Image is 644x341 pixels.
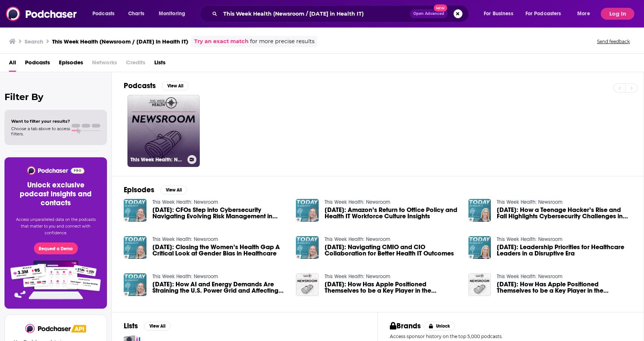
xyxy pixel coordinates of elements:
[124,185,187,194] a: EpisodesView All
[25,38,43,45] h3: Search
[152,207,287,219] a: Today: CFOs Step into Cybersecurity Navigating Evolving Risk Management in Health IT
[13,181,98,208] h3: Unlock exclusive podcast insights and contacts
[497,207,632,219] span: [DATE]: How a Teenage Hacker’s Rise and Fall Highlights Cybersecurity Challenges in Health IT
[8,260,104,300] img: Pro Features
[325,244,460,257] span: [DATE]: Navigating CMIO and CIO Collaboration for Better Health IT Outcomes
[595,38,632,45] button: Send feedback
[296,236,319,259] img: Today: Navigating CMIO and CIO Collaboration for Better Health IT Outcomes
[25,57,50,72] a: Podcasts
[577,9,590,19] span: More
[325,207,460,219] a: Today: Amazon’s Return to Office Policy and Health IT Workforce Culture Insights
[34,242,78,254] button: Request a Demo
[479,8,523,20] button: open menu
[572,8,599,20] button: open menu
[497,236,562,242] a: This Week Health: Newsroom
[152,273,218,280] a: This Week Health: Newsroom
[325,207,460,219] span: [DATE]: Amazon’s Return to Office Policy and Health IT Workforce Culture Insights
[152,244,287,257] span: [DATE]: Closing the Women’s Health Gap A Critical Look at Gender Bias in Healthcare
[128,9,144,19] span: Charts
[11,119,70,124] span: Want to filter your results?
[154,57,165,72] a: Lists
[26,166,85,175] img: Podchaser - Follow, Share and Rate Podcasts
[130,157,184,163] h3: This Week Health: Newsroom
[152,236,218,242] a: This Week Health: Newsroom
[325,281,460,294] span: [DATE]: How Has Apple Positioned Themselves to be a Key Player in the Healthcare Space?
[13,216,98,237] p: Access unparalleled data on the podcasts that matter to you and connect with confidence.
[601,8,634,20] button: Log In
[390,334,632,339] p: Access sponsor history on the top 5,000 podcasts.
[152,244,287,257] a: Today: Closing the Women’s Health Gap A Critical Look at Gender Bias in Healthcare
[424,322,455,331] button: Unlock
[124,236,146,259] img: Today: Closing the Women’s Health Gap A Critical Look at Gender Bias in Healthcare
[468,236,491,259] a: Today: Leadership Priorities for Healthcare Leaders in a Disruptive Era
[410,9,448,18] button: Open AdvancedNew
[124,199,146,222] img: Today: CFOs Step into Cybersecurity Navigating Evolving Risk Management in Health IT
[152,281,287,294] span: [DATE]: How AI and Energy Demands Are Straining the U.S. Power Grid and Affecting Health IT
[124,321,171,331] a: ListsView All
[4,91,107,102] h2: Filter By
[390,321,421,331] h2: Brands
[325,199,390,205] a: This Week Health: Newsroom
[250,37,315,46] span: for more precise results
[434,4,447,12] span: New
[325,281,460,294] a: Today: How Has Apple Positioned Themselves to be a Key Player in the Healthcare Space?
[160,186,187,194] button: View All
[9,57,16,72] a: All
[497,244,632,257] a: Today: Leadership Priorities for Healthcare Leaders in a Disruptive Era
[152,207,287,219] span: [DATE]: CFOs Step into Cybersecurity Navigating Evolving Risk Management in Health IT
[6,7,78,21] img: Podchaser - Follow, Share and Rate Podcasts
[468,273,491,296] img: Today: How Has Apple Positioned Themselves to be a Key Player in the Healthcare Space?
[144,322,171,331] button: View All
[124,185,154,194] h2: Episodes
[468,199,491,222] img: Today: How a Teenage Hacker’s Rise and Fall Highlights Cybersecurity Challenges in Health IT
[152,281,287,294] a: Today: How AI and Energy Demands Are Straining the U.S. Power Grid and Affecting Health IT
[126,57,145,72] span: Credits
[159,9,185,19] span: Monitoring
[497,281,632,294] a: Today: How Has Apple Positioned Themselves to be a Key Player in the Healthcare Space?
[296,199,319,222] img: Today: Amazon’s Return to Office Policy and Health IT Workforce Culture Insights
[497,273,562,280] a: This Week Health: Newsroom
[124,321,138,331] h2: Lists
[325,236,390,242] a: This Week Health: Newsroom
[152,199,218,205] a: This Week Health: Newsroom
[325,273,390,280] a: This Week Health: Newsroom
[11,126,70,136] span: Choose a tab above to access filters.
[71,325,86,332] img: Podchaser API banner
[525,9,561,19] span: For Podcasters
[124,81,156,90] h2: Podcasts
[497,281,632,294] span: [DATE]: How Has Apple Positioned Themselves to be a Key Player in the Healthcare Space?
[124,273,146,296] img: Today: How AI and Energy Demands Are Straining the U.S. Power Grid and Affecting Health IT
[194,37,249,46] a: Try an exact match
[92,9,114,19] span: Podcasts
[497,207,632,219] a: Today: How a Teenage Hacker’s Rise and Fall Highlights Cybersecurity Challenges in Health IT
[127,95,200,167] a: This Week Health: Newsroom
[52,38,188,45] h3: This Week Health (Newsroom / [DATE] in Health IT)
[207,5,476,22] div: Search podcasts, credits, & more...
[220,8,410,20] input: Search podcasts, credits, & more...
[413,12,444,16] span: Open Advanced
[59,57,83,72] a: Episodes
[87,8,124,20] button: open menu
[124,81,189,90] a: PodcastsView All
[497,244,632,257] span: [DATE]: Leadership Priorities for Healthcare Leaders in a Disruptive Era
[25,324,72,333] img: Podchaser - Follow, Share and Rate Podcasts
[521,8,572,20] button: open menu
[123,8,149,20] a: Charts
[296,273,319,296] img: Today: How Has Apple Positioned Themselves to be a Key Player in the Healthcare Space?
[154,8,195,20] button: open menu
[325,244,460,257] a: Today: Navigating CMIO and CIO Collaboration for Better Health IT Outcomes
